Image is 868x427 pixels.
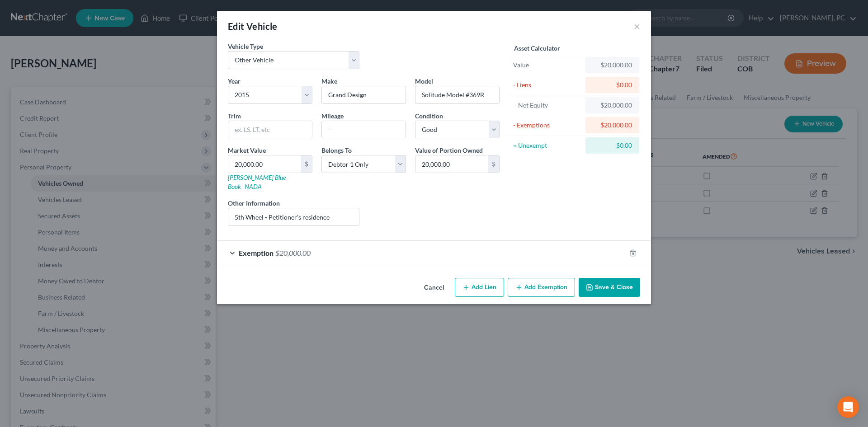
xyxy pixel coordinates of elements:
[455,278,504,297] button: Add Lien
[513,61,581,70] div: Value
[228,121,312,138] input: ex. LS, LT, etc
[415,76,433,86] label: Model
[417,279,451,297] button: Cancel
[321,146,352,154] span: Belongs To
[228,76,241,86] label: Year
[228,208,359,225] input: (optional)
[513,141,581,150] div: = Unexempt
[322,121,406,138] input: --
[514,43,560,53] label: Asset Calculator
[415,155,488,173] input: 0.00
[513,101,581,110] div: = Net Equity
[593,121,632,130] div: $20,000.00
[228,198,280,208] label: Other Information
[593,141,632,150] div: $0.00
[508,278,575,297] button: Add Exemption
[415,145,483,155] label: Value of Portion Owned
[228,174,286,190] a: [PERSON_NAME] Blue Book
[415,86,499,103] input: ex. Altima
[301,155,312,173] div: $
[593,80,632,89] div: $0.00
[593,61,632,70] div: $20,000.00
[488,155,499,173] div: $
[228,145,266,155] label: Market Value
[322,86,406,103] input: ex. Nissan
[579,278,640,297] button: Save & Close
[634,21,640,32] button: ×
[513,80,581,89] div: - Liens
[321,111,344,121] label: Mileage
[228,42,263,51] label: Vehicle Type
[275,249,311,257] span: $20,000.00
[228,111,241,121] label: Trim
[321,77,337,85] span: Make
[228,155,301,173] input: 0.00
[415,111,443,121] label: Condition
[245,183,262,190] a: NADA
[513,121,581,130] div: - Exemptions
[593,101,632,110] div: $20,000.00
[837,396,859,418] div: Open Intercom Messenger
[239,249,274,257] span: Exemption
[228,20,278,33] div: Edit Vehicle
